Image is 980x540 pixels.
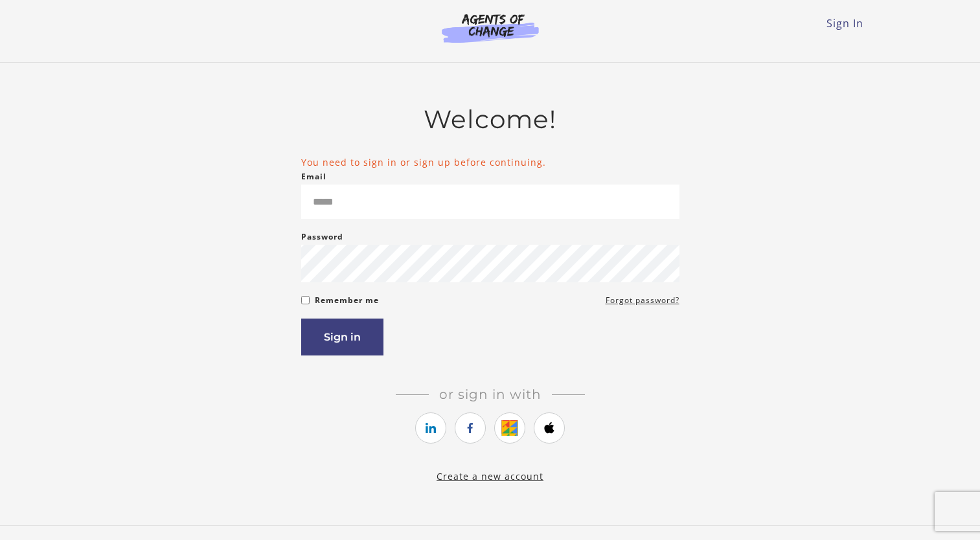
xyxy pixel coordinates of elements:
[301,319,383,355] button: Sign in
[534,412,565,444] a: https://courses.thinkific.com/users/auth/apple?ss%5Breferral%5D=&ss%5Buser_return_to%5D=%2Fcourse...
[606,293,679,308] a: Forgot password?
[428,13,553,43] img: Agents of Change Logo
[494,412,525,444] a: https://courses.thinkific.com/users/auth/google?ss%5Breferral%5D=&ss%5Buser_return_to%5D=%2Fcours...
[315,293,379,308] label: Remember me
[429,387,552,402] span: Or sign in with
[301,169,326,185] label: Email
[826,16,863,30] a: Sign In
[455,412,486,444] a: https://courses.thinkific.com/users/auth/facebook?ss%5Breferral%5D=&ss%5Buser_return_to%5D=%2Fcou...
[301,104,679,135] h2: Welcome!
[301,229,343,245] label: Password
[301,155,679,169] li: You need to sign in or sign up before continuing.
[437,470,543,482] a: Create a new account
[415,412,446,444] a: https://courses.thinkific.com/users/auth/linkedin?ss%5Breferral%5D=&ss%5Buser_return_to%5D=%2Fcou...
